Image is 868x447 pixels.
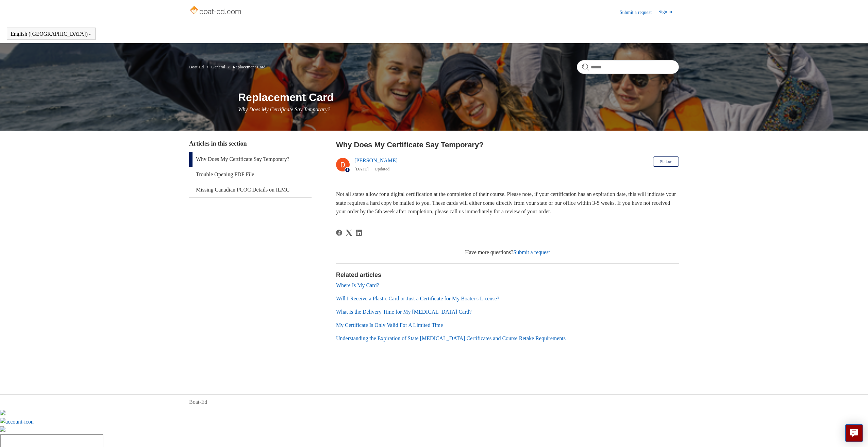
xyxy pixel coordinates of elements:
a: Boat-Ed [189,64,204,69]
h2: Why Does My Certificate Say Temporary? [336,139,679,150]
a: Why Does My Certificate Say Temporary? [189,152,312,167]
a: Submit a request [620,9,658,16]
li: Updated [374,166,389,171]
svg: Share this page on LinkedIn [356,230,362,236]
svg: Share this page on Facebook [336,230,342,236]
svg: Share this page on X Corp [346,230,352,236]
h1: Replacement Card [238,89,679,105]
div: Have more questions? [336,248,679,256]
input: Search [577,60,679,74]
a: Missing Canadian PCOC Details on ILMC [189,182,312,197]
a: My Certificate Is Only Valid For A Limited Time [336,322,443,328]
li: General [205,64,227,69]
img: Boat-Ed Help Center home page [189,4,243,18]
a: Replacement Card [233,64,265,69]
a: Trouble Opening PDF File [189,167,312,182]
time: 03/01/2024, 17:22 [354,166,369,171]
a: General [211,64,225,69]
a: Understanding the Expiration of State [MEDICAL_DATA] Certificates and Course Retake Requirements [336,335,566,341]
li: Replacement Card [227,64,266,69]
a: Will I Receive a Plastic Card or Just a Certificate for My Boater's License? [336,296,499,301]
span: Why Does My Certificate Say Temporary? [238,106,330,112]
a: X Corp [346,230,352,236]
a: [PERSON_NAME] [354,158,398,163]
button: Follow Article [653,156,679,167]
button: English ([GEOGRAPHIC_DATA]) [11,31,92,37]
a: Submit a request [513,249,550,255]
li: Boat-Ed [189,64,205,69]
button: Live chat [845,424,863,442]
a: Boat-Ed [189,398,207,406]
a: LinkedIn [356,230,362,236]
a: What Is the Delivery Time for My [MEDICAL_DATA] Card? [336,309,472,315]
span: Articles in this section [189,140,247,147]
a: Sign in [658,8,679,16]
span: Not all states allow for a digital certification at the completion of their course. Please note, ... [336,191,676,214]
a: Facebook [336,230,342,236]
h2: Related articles [336,270,679,280]
a: Where Is My Card? [336,282,379,288]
